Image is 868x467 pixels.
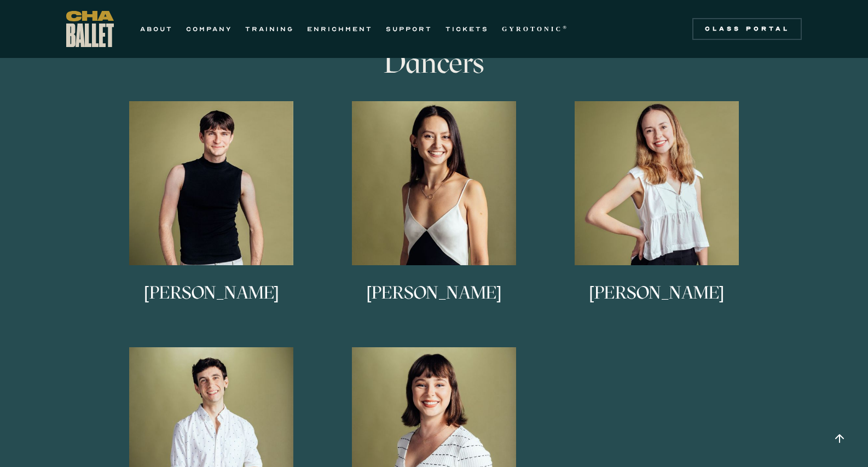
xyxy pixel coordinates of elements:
[502,22,569,36] a: GYROTONIC®
[502,25,563,33] strong: GYROTONIC
[144,284,279,320] h3: [PERSON_NAME]
[66,11,114,47] a: home
[367,284,502,320] h3: [PERSON_NAME]
[563,25,569,30] sup: ®
[245,22,294,36] a: TRAINING
[589,284,724,320] h3: [PERSON_NAME]
[256,46,612,79] h3: Dancers
[140,22,173,36] a: ABOUT
[328,101,540,331] a: [PERSON_NAME]
[186,22,232,36] a: COMPANY
[445,22,489,36] a: TICKETS
[551,101,762,331] a: [PERSON_NAME]
[307,22,373,36] a: ENRICHMENT
[699,25,795,33] div: Class Portal
[106,101,317,331] a: [PERSON_NAME]
[386,22,432,36] a: SUPPORT
[692,18,802,40] a: Class Portal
